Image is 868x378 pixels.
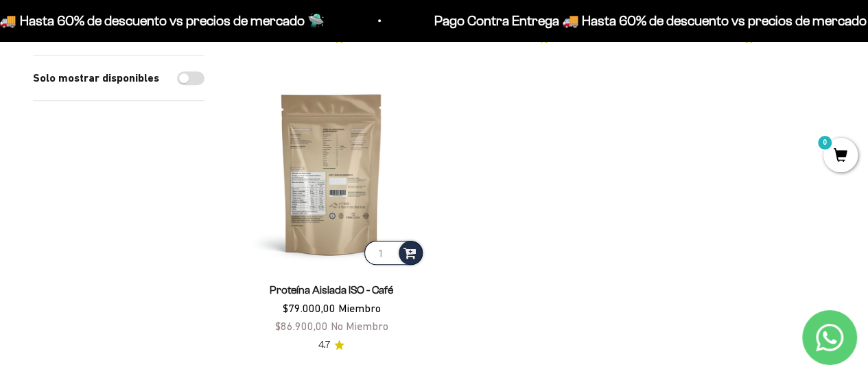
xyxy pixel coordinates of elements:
[817,134,833,151] mark: 0
[33,69,159,87] label: Solo mostrar disponibles
[237,80,425,268] img: Proteína Aislada ISO - Café
[275,320,328,332] span: $86.900,00
[318,338,330,353] span: 4.7
[270,284,393,296] a: Proteína Aislada ISO - Café
[283,302,336,314] span: $79.000,00
[331,320,388,332] span: No Miembro
[318,338,344,353] a: 4.74.7 de 5.0 estrellas
[823,149,858,164] a: 0
[338,302,381,314] span: Miembro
